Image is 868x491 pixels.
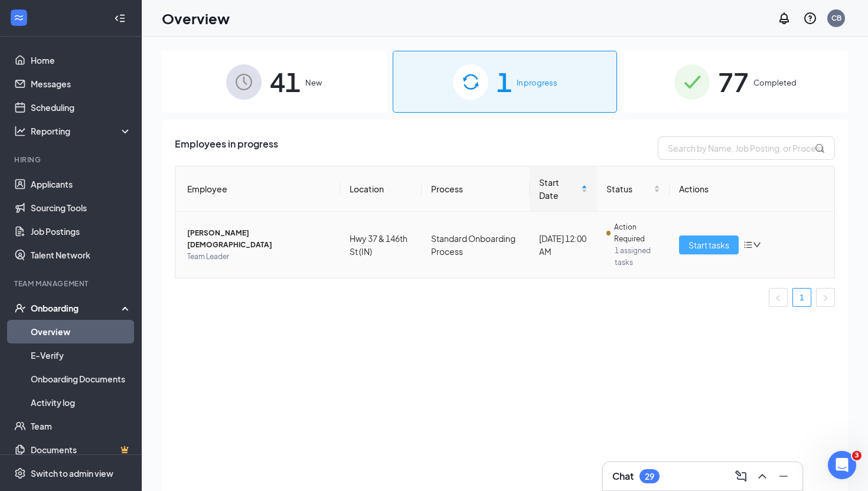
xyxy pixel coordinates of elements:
span: 41 [270,61,301,102]
th: Employee [175,166,340,212]
span: Status [606,182,651,195]
svg: Collapse [114,12,126,24]
span: Start tasks [688,238,729,251]
div: Onboarding [31,302,122,314]
li: Next Page [816,288,835,307]
div: Hiring [14,155,129,165]
button: Start tasks [679,235,739,254]
svg: Settings [14,467,26,479]
a: Messages [31,72,132,96]
button: ComposeMessage [732,467,750,486]
td: Standard Onboarding Process [422,212,530,278]
a: Activity log [31,391,132,414]
div: 29 [645,472,654,482]
span: Team Leader [187,251,331,263]
span: 1 [497,61,512,102]
span: Employees in progress [175,136,278,160]
a: Scheduling [31,96,132,119]
a: Team [31,414,132,438]
span: 1 assigned tasks [615,245,660,269]
span: bars [743,240,753,250]
svg: Notifications [777,11,791,25]
input: Search by Name, Job Posting, or Process [658,136,835,160]
a: 1 [793,289,811,306]
svg: WorkstreamLogo [13,12,25,24]
a: DocumentsCrown [31,438,132,461]
span: In progress [517,77,557,89]
span: Action Required [614,221,660,245]
span: left [775,294,782,302]
th: Process [422,166,530,212]
div: CB [831,13,841,23]
span: Completed [753,77,797,89]
button: left [769,288,788,307]
button: ChevronUp [753,467,772,486]
h1: Overview [162,8,230,28]
li: Previous Page [769,288,788,307]
a: Home [31,48,132,72]
span: down [753,241,761,249]
svg: QuestionInfo [803,11,817,25]
span: Start Date [539,176,578,202]
svg: Analysis [14,125,26,137]
div: Team Management [14,279,129,289]
td: Hwy 37 & 146th St (IN) [340,212,422,278]
a: Onboarding Documents [31,367,132,391]
span: New [305,77,322,89]
th: Status [597,166,670,212]
svg: ComposeMessage [734,469,748,483]
h3: Chat [612,470,634,483]
th: Location [340,166,422,212]
svg: ChevronUp [755,469,769,483]
a: E-Verify [31,343,132,367]
span: [PERSON_NAME][DEMOGRAPHIC_DATA] [187,227,331,251]
button: Minimize [774,467,793,486]
span: 3 [852,451,862,460]
svg: UserCheck [14,302,26,314]
li: 1 [792,288,811,307]
iframe: Intercom live chat [828,451,856,479]
th: Actions [670,166,834,212]
svg: Minimize [776,469,791,483]
a: Applicants [31,172,132,196]
a: Job Postings [31,220,132,243]
button: right [816,288,835,307]
span: 77 [718,61,749,102]
div: Switch to admin view [31,467,113,479]
a: Sourcing Tools [31,196,132,220]
a: Talent Network [31,243,132,267]
div: Reporting [31,125,132,137]
a: Overview [31,320,132,343]
span: right [822,294,829,302]
div: [DATE] 12:00 AM [539,232,587,258]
